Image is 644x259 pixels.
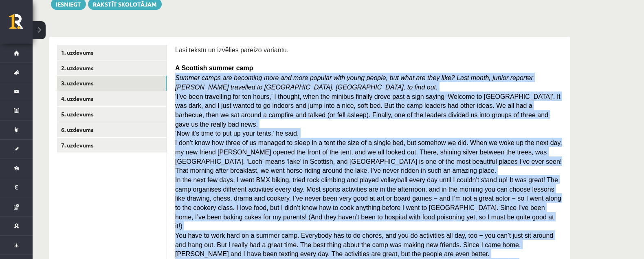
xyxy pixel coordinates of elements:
a: 2. uzdevums [57,60,167,76]
span: Summer camps are becoming more and more popular with young people, but what are they like? Last m... [175,74,533,91]
a: 5. uzdevums [57,107,167,122]
a: 4. uzdevums [57,91,167,106]
a: Rīgas 1. Tālmācības vidusskola [9,14,33,35]
span: A Scottish summer camp [175,65,253,71]
span: In the next few days, I went BMX biking, tried rock climbing and played volleyball every day unti... [175,176,561,230]
a: 7. uzdevums [57,138,167,153]
a: 3. uzdevums [57,76,167,91]
span: You have to work hard on a summer camp. Everybody has to do chores, and you do activities all day... [175,232,553,257]
a: 6. uzdevums [57,122,167,137]
span: ‘Now it’s time to put up your tents,’ he said. [175,130,299,137]
span: I don’t know how three of us managed to sleep in a tent the size of a single bed, but somehow we ... [175,139,562,174]
a: 1. uzdevums [57,45,167,60]
span: ‘I’ve been travelling for ten hours,’ I thought, when the minibus finally drove past a sign sayin... [175,93,560,128]
span: Lasi tekstu un izvēlies pareizo variantu. [175,47,288,54]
